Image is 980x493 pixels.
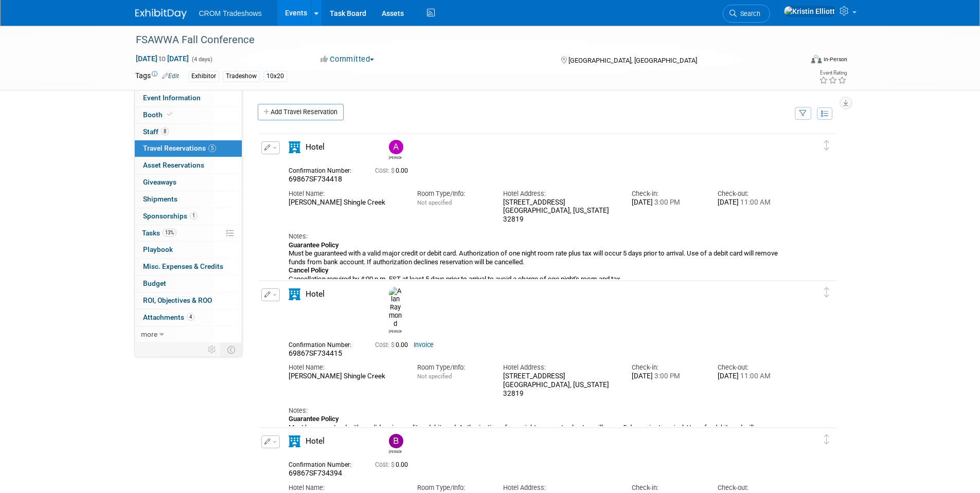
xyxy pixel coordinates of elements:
span: Asset Reservations [143,161,204,169]
div: Alan Raymond [386,287,404,334]
div: Hotel Address: [503,189,616,198]
div: FSAWWA Fall Conference [132,31,787,49]
span: Attachments [143,313,194,321]
i: Hotel [289,141,300,153]
span: Booth [143,111,174,119]
span: 11:00 AM [739,372,771,380]
span: to [157,54,167,63]
div: Check-in: [632,483,702,492]
div: [DATE] [718,198,788,207]
div: Room Type/Info: [417,483,488,492]
div: Notes: [289,232,789,241]
span: Event Information [143,94,201,102]
a: Sponsorships1 [135,208,242,225]
i: Hotel [289,288,300,300]
div: [STREET_ADDRESS] [GEOGRAPHIC_DATA], [US_STATE] 32819 [503,198,616,224]
div: Check-in: [632,189,702,198]
div: Must be guaranteed with a valid major credit or debit card. Authorization of one night room rate ... [289,241,789,283]
div: In-Person [823,56,847,63]
div: Hotel Name: [289,363,402,372]
button: Committed [317,54,378,65]
i: Click and drag to move item [824,287,829,298]
span: Playbook [143,245,173,253]
span: 1 [190,212,198,220]
a: Misc. Expenses & Credits [135,259,242,275]
span: ROI, Objectives & ROO [143,296,212,304]
a: Staff8 [135,124,242,140]
span: Cost: $ [375,167,396,174]
b: Guarantee Policy [289,415,338,423]
div: Hotel Name: [289,189,402,198]
div: [DATE] [632,372,702,381]
span: Giveaways [143,178,176,186]
span: 5 [208,144,216,152]
div: [PERSON_NAME] Shingle Creek [289,198,402,207]
div: Check-out: [718,363,788,372]
div: Tradeshow [223,71,260,82]
span: 8 [161,127,169,135]
span: 0.00 [375,461,412,468]
span: Staff [143,127,169,136]
span: 4 [187,313,194,321]
div: Room Type/Info: [417,189,488,198]
div: Confirmation Number: [289,458,360,469]
span: 0.00 [375,167,412,174]
div: Room Type/Info: [417,363,488,372]
div: [DATE] [632,198,702,207]
span: Tasks [142,229,176,237]
img: Format-Inperson.png [811,55,822,63]
a: Travel Reservations5 [135,140,242,157]
div: Hotel Name: [289,483,402,492]
div: Must be guaranteed with a valid major credit or debit card. Authorization of one night room rate ... [289,415,789,457]
span: Sponsorships [143,212,198,220]
div: Hotel Address: [503,483,616,492]
td: Toggle Event Tabs [221,343,242,356]
img: Bobby Oyenarte [389,434,403,448]
span: 0.00 [375,341,412,349]
div: Event Rating [819,70,847,76]
div: Check-out: [718,483,788,492]
div: Confirmation Number: [289,338,360,349]
i: Hotel [289,435,300,447]
span: Hotel [306,142,325,152]
a: Giveaways [135,174,242,191]
div: Notes: [289,406,789,415]
img: ExhibitDay [135,9,187,19]
span: 13% [163,229,176,236]
td: Tags [135,70,179,82]
a: Invoice [414,341,434,349]
div: Exhibitor [188,71,219,82]
span: 69867SF734418 [289,175,342,183]
span: CROM Tradeshows [199,9,262,17]
span: Hotel [306,436,325,446]
span: (4 days) [191,56,212,63]
a: Booth [135,107,242,123]
b: Cancel Policy [289,266,328,274]
span: more [141,330,157,338]
div: Bobby Oyenarte [389,448,402,454]
div: Bobby Oyenarte [386,434,404,454]
div: [DATE] [718,372,788,381]
a: Shipments [135,191,242,208]
span: 69867SF734394 [289,469,342,477]
i: Booth reservation complete [167,112,172,117]
i: Filter by Traveler [799,111,807,117]
div: [STREET_ADDRESS] [GEOGRAPHIC_DATA], [US_STATE] 32819 [503,372,616,398]
a: Asset Reservations [135,157,242,174]
span: Cost: $ [375,341,396,349]
img: Alexander Ciasca [389,140,403,154]
div: Check-in: [632,363,702,372]
i: Click and drag to move item [824,140,829,151]
a: Budget [135,276,242,292]
b: Guarantee Policy [289,241,338,249]
span: Misc. Expenses & Credits [143,262,223,270]
i: Click and drag to move item [824,434,829,445]
span: 3:00 PM [653,198,680,206]
a: Add Travel Reservation [258,104,344,120]
span: Budget [143,279,166,287]
div: [PERSON_NAME] Shingle Creek [289,372,402,381]
span: Not specified [417,373,452,380]
span: Cost: $ [375,461,396,468]
a: more [135,326,242,343]
span: [GEOGRAPHIC_DATA], [GEOGRAPHIC_DATA] [568,57,697,64]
